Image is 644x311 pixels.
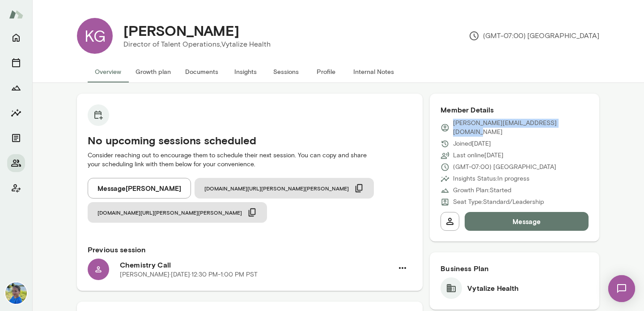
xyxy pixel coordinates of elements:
[7,104,25,122] button: Insights
[453,174,530,183] p: Insights Status: In progress
[465,212,589,231] button: Message
[178,61,225,82] button: Documents
[77,18,113,54] div: KG
[453,119,589,137] p: [PERSON_NAME][EMAIL_ADDRESS][DOMAIN_NAME]
[441,263,589,274] h6: Business Plan
[453,198,544,207] p: Seat Type: Standard/Leadership
[123,39,271,50] p: Director of Talent Operations, Vytalize Health
[204,185,349,192] span: [DOMAIN_NAME][URL][PERSON_NAME][PERSON_NAME]
[7,54,25,72] button: Sessions
[453,186,511,195] p: Growth Plan: Started
[88,61,128,82] button: Overview
[195,178,374,199] button: [DOMAIN_NAME][URL][PERSON_NAME][PERSON_NAME]
[7,154,25,172] button: Members
[453,151,504,160] p: Last online [DATE]
[9,6,23,23] img: Mento
[306,61,346,82] button: Profile
[467,283,519,294] h6: Vytalize Health
[346,61,401,82] button: Internal Notes
[120,270,258,279] p: [PERSON_NAME] · [DATE] · 12:30 PM-1:00 PM PST
[120,259,393,270] h6: Chemistry Call
[88,151,412,169] p: Consider reaching out to encourage them to schedule their next session. You can copy and share yo...
[441,104,589,115] h6: Member Details
[453,163,556,172] p: (GMT-07:00) [GEOGRAPHIC_DATA]
[7,129,25,147] button: Documents
[7,179,25,197] button: Client app
[128,61,178,82] button: Growth plan
[453,139,491,148] p: Joined [DATE]
[266,61,306,82] button: Sessions
[7,29,25,47] button: Home
[123,22,239,39] h4: [PERSON_NAME]
[88,202,267,223] button: [DOMAIN_NAME][URL][PERSON_NAME][PERSON_NAME]
[469,30,599,41] p: (GMT-07:00) [GEOGRAPHIC_DATA]
[97,209,242,216] span: [DOMAIN_NAME][URL][PERSON_NAME][PERSON_NAME]
[88,178,191,199] button: Message[PERSON_NAME]
[7,79,25,97] button: Growth Plan
[5,282,27,304] img: Lauren Gambee
[225,61,266,82] button: Insights
[88,244,412,255] h6: Previous session
[88,133,412,147] h5: No upcoming sessions scheduled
